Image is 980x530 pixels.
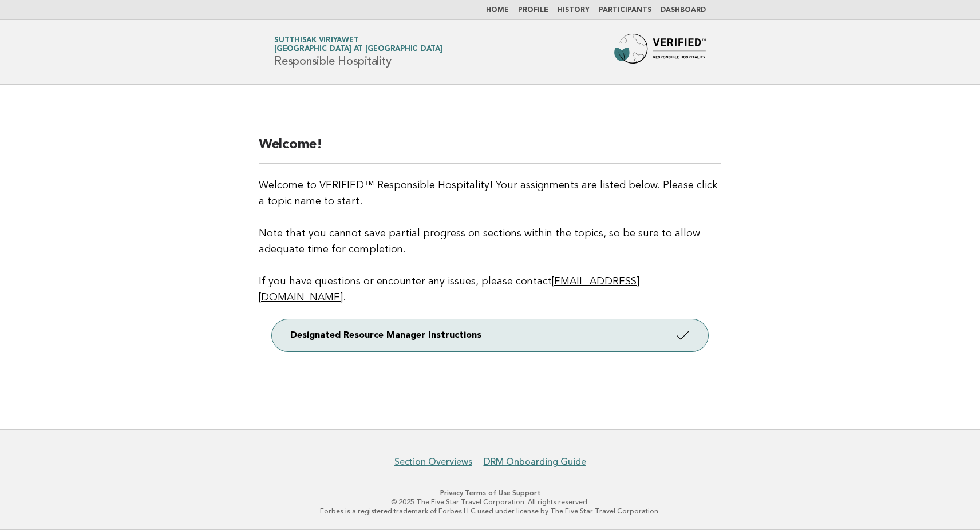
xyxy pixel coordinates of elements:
a: Section Overviews [394,456,472,468]
a: DRM Onboarding Guide [484,456,586,468]
a: Designated Resource Manager Instructions [272,319,708,351]
a: Privacy [440,489,463,497]
a: Home [486,7,509,14]
a: Sutthisak Viriyawet[GEOGRAPHIC_DATA] at [GEOGRAPHIC_DATA] [274,37,442,53]
p: · · [140,488,840,497]
a: Terms of Use [465,489,511,497]
p: Welcome to VERIFIED™ Responsible Hospitality! Your assignments are listed below. Please click a t... [259,177,721,306]
a: Participants [599,7,651,14]
a: Support [512,489,540,497]
p: Forbes is a registered trademark of Forbes LLC used under license by The Five Star Travel Corpora... [140,507,840,516]
a: [EMAIL_ADDRESS][DOMAIN_NAME] [259,276,639,303]
img: Forbes Travel Guide [614,34,706,70]
a: Dashboard [661,7,706,14]
h1: Responsible Hospitality [274,37,442,67]
h2: Welcome! [259,136,721,164]
a: History [558,7,590,14]
a: Profile [518,7,548,14]
p: © 2025 The Five Star Travel Corporation. All rights reserved. [140,497,840,507]
span: [GEOGRAPHIC_DATA] at [GEOGRAPHIC_DATA] [274,46,442,53]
